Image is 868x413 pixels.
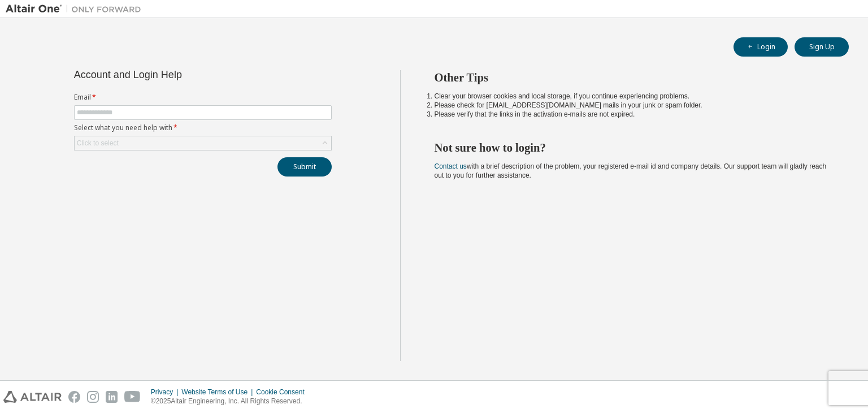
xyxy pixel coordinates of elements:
button: Sign Up [795,37,849,57]
li: Please verify that the links in the activation e-mails are not expired. [435,110,829,119]
p: © 2025 Altair Engineering, Inc. All Rights Reserved. [151,397,311,406]
img: Altair One [6,3,147,15]
div: Cookie Consent [256,388,311,397]
div: Website Terms of Use [181,388,256,397]
div: Privacy [151,388,181,397]
img: altair_logo.svg [3,391,62,403]
button: Submit [277,157,332,177]
h2: Not sure how to login? [435,140,829,155]
img: youtube.svg [124,391,141,403]
div: Click to select [77,139,119,148]
li: Please check for [EMAIL_ADDRESS][DOMAIN_NAME] mails in your junk or spam folder. [435,101,829,110]
button: Login [734,37,788,57]
div: Click to select [75,136,331,150]
div: Account and Login Help [74,70,280,79]
a: Contact us [435,162,467,170]
label: Email [74,93,332,102]
img: facebook.svg [68,391,80,403]
label: Select what you need help with [74,123,332,132]
span: with a brief description of the problem, your registered e-mail id and company details. Our suppo... [435,162,827,179]
img: linkedin.svg [106,391,118,403]
li: Clear your browser cookies and local storage, if you continue experiencing problems. [435,92,829,101]
h2: Other Tips [435,70,829,85]
img: instagram.svg [87,391,99,403]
